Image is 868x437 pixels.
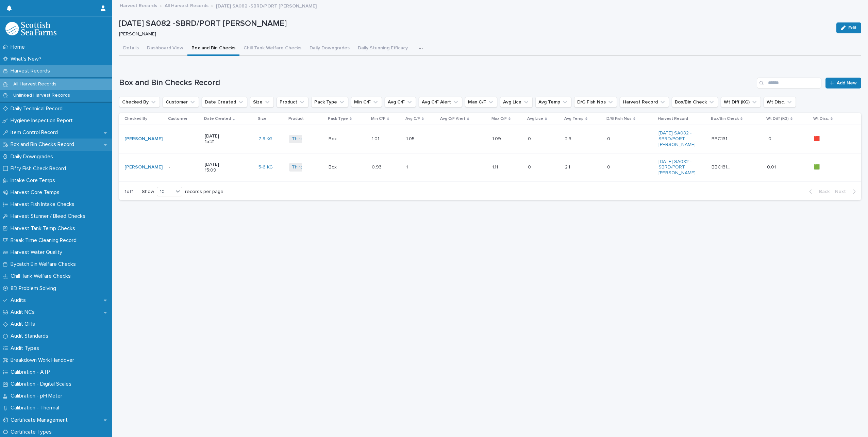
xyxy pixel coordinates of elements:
a: Harvest Records [120,1,157,9]
button: Chill Tank Welfare Checks [239,42,305,56]
p: Wt Disc. [813,115,829,123]
p: Daily Downgrades [8,153,59,160]
tr: [PERSON_NAME] -[DATE] 15:217-8 KG Third Party Salmon Box1.011.01 1.051.05 1.091.09 00 2.32.3 00 [... [119,125,861,153]
p: [DATE] SA082 -SBRD/PORT [PERSON_NAME] [119,19,831,29]
p: Break Time Cleaning Record [8,237,82,244]
button: Box/Bin Check [672,97,718,108]
a: Third Party Salmon [292,164,333,170]
p: [DATE] 15:09 [205,162,225,173]
button: Details [119,42,143,56]
p: What's New? [8,56,47,62]
p: 0.93 [372,163,383,170]
span: Add New [837,81,857,85]
p: 8D Problem Solving [8,285,62,292]
p: Calibration - ATP [8,369,55,375]
p: Box [329,164,349,170]
p: Chill Tank Welfare Checks [8,273,76,279]
button: Wt Diff (KG) [721,97,761,108]
p: Checked By [124,115,147,123]
p: Avg C/F [405,115,420,123]
p: 0.01 [767,163,777,170]
p: Home [8,44,30,50]
a: Add New [825,78,861,88]
p: BBC13106 [712,135,733,142]
p: Pack Type [328,115,348,123]
p: Calibration - Digital Scales [8,381,77,387]
button: Edit [836,22,861,33]
p: 🟥 [814,135,821,142]
button: Harvest Record [620,97,669,108]
p: 1 of 1 [119,183,139,200]
button: Avg Temp [535,97,571,108]
p: 🟩 [814,163,821,170]
p: Min C/F [371,115,385,123]
p: Harvest Records [8,68,55,74]
button: Daily Stunning Efficacy [354,42,412,56]
span: Next [835,189,850,194]
p: Harvest Stunner / Bleed Checks [8,213,91,220]
p: Audit Standards [8,333,54,339]
a: [DATE] SA082 -SBRD/PORT [PERSON_NAME] [658,159,696,176]
a: [PERSON_NAME] [124,136,163,142]
button: Pack Type [311,97,348,108]
p: Date Created [204,115,231,123]
p: 1.05 [406,135,416,142]
a: [DATE] SA082 -SBRD/PORT [PERSON_NAME] [658,130,696,147]
button: Customer [163,97,199,108]
p: Intake Core Temps [8,177,61,184]
p: Avg Temp [564,115,584,123]
p: Max C/F [491,115,507,123]
button: Next [832,189,861,195]
p: Breakdown Work Handover [8,357,80,363]
p: Item Control Record [8,129,63,136]
p: Box/Bin Check [711,115,739,123]
button: Date Created [202,97,247,108]
p: 0 [607,135,612,142]
div: 10 [157,188,173,195]
a: 7-8 KG [258,136,272,142]
button: Size [250,97,274,108]
p: Harvest Core Temps [8,189,65,196]
p: Box and Bin Checks Record [8,141,80,148]
p: All Harvest Records [8,81,62,87]
tr: [PERSON_NAME] -[DATE] 15:095-6 KG Third Party Salmon Box0.930.93 11 1.111.11 00 2.12.1 00 [DATE] ... [119,153,861,181]
p: Avg Lice [527,115,543,123]
h1: Box and Bin Checks Record [119,78,754,88]
p: Avg C/F Alert [440,115,465,123]
button: Box and Bin Checks [187,42,239,56]
p: Harvest Water Quality [8,249,68,256]
button: Max C/F [465,97,497,108]
p: - [169,164,189,170]
p: 0 [528,135,532,142]
button: Daily Downgrades [305,42,354,56]
img: mMrefqRFQpe26GRNOUkG [5,22,56,35]
p: Daily Technical Record [8,106,68,112]
p: D/G Fish Nos [606,115,632,123]
p: [DATE] 15:21 [205,133,225,145]
p: Show [142,189,154,195]
p: 1.09 [492,135,502,142]
p: [DATE] SA082 -SBRD/PORT [PERSON_NAME] [216,2,317,9]
p: 2.1 [565,163,571,170]
p: Unlinked Harvest Records [8,93,76,98]
p: Audit NCs [8,309,40,315]
p: 1 [406,163,409,170]
button: Avg C/F [385,97,416,108]
p: records per page [185,189,223,195]
span: Edit [848,26,857,30]
button: D/G Fish Nos [574,97,617,108]
p: Harvest Record [658,115,688,123]
p: BBC13105 [712,163,733,170]
button: Min C/F [351,97,382,108]
a: 5-6 KG [258,164,273,170]
button: Wt Disc. [764,97,796,108]
button: Dashboard View [143,42,187,56]
p: Calibration - Thermal [8,405,65,411]
p: 0 [528,163,532,170]
p: 2.3 [565,135,573,142]
p: Size [258,115,267,123]
button: Checked By [119,97,160,108]
input: Search [757,78,821,88]
a: Third Party Salmon [292,136,333,142]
